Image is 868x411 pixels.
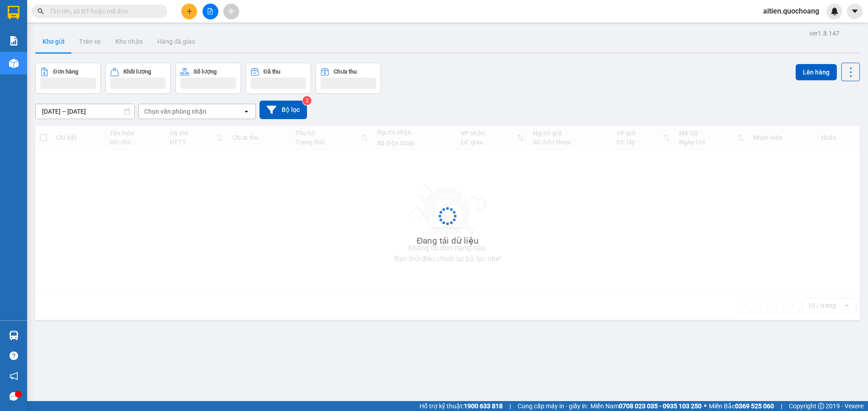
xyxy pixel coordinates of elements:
strong: 1900 633 818 [464,402,503,410]
div: Đang tải dữ liệu [417,234,479,248]
div: Chưa thu [334,69,357,75]
span: file-add [207,8,213,14]
span: aim [228,8,234,14]
span: notification [9,372,18,380]
button: Hàng đã giao [150,31,203,52]
span: | [781,401,782,411]
input: Tìm tên, số ĐT hoặc mã đơn [50,6,156,16]
img: warehouse-icon [9,59,19,68]
span: ⚪️ [704,404,707,408]
div: Đã thu [264,69,280,75]
strong: 0369 525 060 [735,402,774,410]
input: Select a date range. [36,104,134,119]
button: Kho gửi [35,31,72,52]
svg: open [243,108,250,115]
div: Số lượng [193,69,217,75]
span: search [38,8,44,14]
span: caret-down [851,7,859,15]
span: Miền Bắc [709,401,774,411]
button: file-add [203,4,218,19]
span: question-circle [9,351,18,360]
img: warehouse-icon [9,331,19,340]
button: Số lượng [175,63,241,94]
button: Bộ lọc [259,101,307,119]
div: Khối lượng [123,69,151,75]
div: Chọn văn phòng nhận [144,107,207,116]
span: Miền Nam [590,401,702,411]
span: copyright [818,403,824,409]
sup: 2 [302,96,311,105]
button: Đã thu [245,63,311,94]
span: Cung cấp máy in - giấy in: [518,401,588,411]
button: Chưa thu [316,63,381,94]
img: icon-new-feature [830,7,839,15]
span: Hỗ trợ kỹ thuật: [420,401,503,411]
span: message [9,392,18,401]
button: Lên hàng [796,64,837,80]
button: Đơn hàng [35,63,101,94]
button: Khối lượng [105,63,171,94]
div: ver 1.8.147 [809,28,840,38]
button: Kho nhận [108,31,150,52]
div: Đơn hàng [53,69,78,75]
span: | [509,401,511,411]
button: aim [223,4,239,19]
button: plus [181,4,197,19]
span: aitien.quochoang [756,5,826,17]
strong: 0708 023 035 - 0935 103 250 [619,402,702,410]
img: logo-vxr [8,6,19,19]
img: solution-icon [9,36,19,46]
span: plus [186,8,193,14]
button: caret-down [847,4,863,19]
button: Trên xe [72,31,108,52]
